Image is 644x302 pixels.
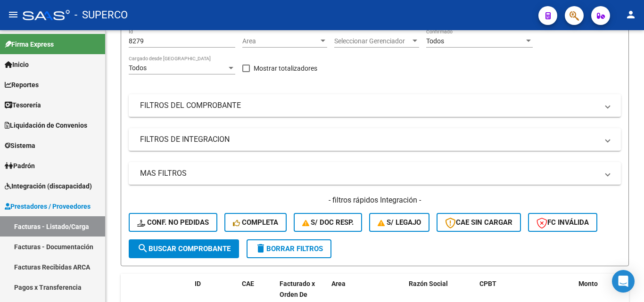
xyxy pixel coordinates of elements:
span: Borrar Filtros [255,245,323,253]
span: Monto [578,280,598,287]
span: Reportes [5,80,39,90]
mat-icon: menu [8,9,19,20]
span: Seleccionar Gerenciador [334,37,411,45]
span: CAE SIN CARGAR [445,218,512,227]
mat-panel-title: FILTROS DEL COMPROBANTE [140,100,598,111]
span: S/ Doc Resp. [302,218,354,227]
span: CAE [242,280,254,287]
span: Mostrar totalizadores [254,63,317,74]
h4: - filtros rápidos Integración - [129,195,621,205]
mat-icon: delete [255,243,266,254]
span: Firma Express [5,39,54,49]
button: Buscar Comprobante [129,239,239,258]
span: Conf. no pedidas [137,218,209,227]
span: Todos [426,37,444,45]
span: Facturado x Orden De [280,280,315,298]
mat-panel-title: MAS FILTROS [140,168,598,179]
mat-icon: search [137,243,149,254]
span: Tesorería [5,100,41,110]
span: Integración (discapacidad) [5,181,92,191]
span: Liquidación de Convenios [5,120,87,131]
span: S/ legajo [378,218,421,227]
span: ID [195,280,201,287]
span: - SUPERCO [74,5,128,25]
mat-icon: person [625,9,636,20]
span: Razón Social [409,280,448,287]
button: Completa [224,213,287,232]
span: Prestadores / Proveedores [5,201,91,212]
button: Borrar Filtros [247,239,331,258]
span: Area [331,280,346,287]
mat-expansion-panel-header: FILTROS DEL COMPROBANTE [129,94,621,117]
button: S/ legajo [369,213,429,232]
mat-expansion-panel-header: FILTROS DE INTEGRACION [129,128,621,151]
span: Padrón [5,161,35,171]
div: Open Intercom Messenger [612,270,635,293]
span: Inicio [5,59,29,70]
span: Area [242,37,319,45]
span: Sistema [5,140,35,151]
button: CAE SIN CARGAR [437,213,521,232]
span: CPBT [479,280,496,287]
button: S/ Doc Resp. [294,213,363,232]
span: Completa [233,218,278,227]
span: Buscar Comprobante [137,245,231,253]
button: Conf. no pedidas [129,213,217,232]
mat-expansion-panel-header: MAS FILTROS [129,162,621,185]
button: FC Inválida [528,213,597,232]
span: FC Inválida [537,218,589,227]
mat-panel-title: FILTROS DE INTEGRACION [140,134,598,145]
span: Todos [129,64,147,72]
